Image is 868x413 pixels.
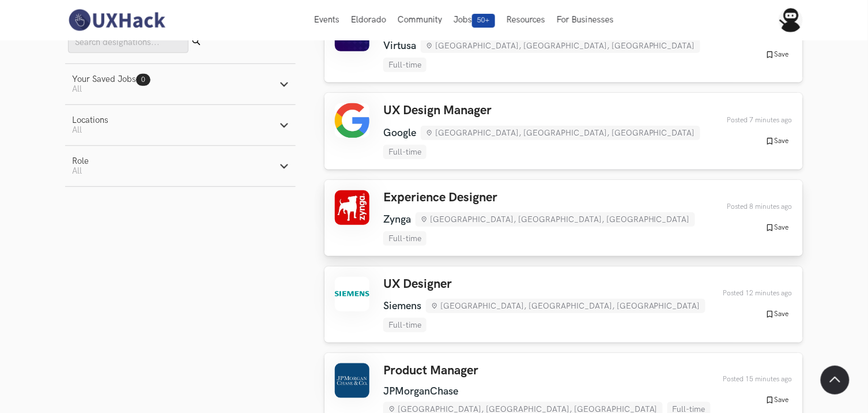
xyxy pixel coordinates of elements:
[383,231,427,246] li: Full-time
[141,76,145,84] span: 0
[720,116,792,125] div: 02nd Sep
[324,93,803,169] a: UX Design Manager Google [GEOGRAPHIC_DATA], [GEOGRAPHIC_DATA], [GEOGRAPHIC_DATA] Full-time Posted...
[72,156,89,166] div: Role
[383,58,427,72] li: Full-time
[421,126,700,140] li: [GEOGRAPHIC_DATA], [GEOGRAPHIC_DATA], [GEOGRAPHIC_DATA]
[426,299,705,313] li: [GEOGRAPHIC_DATA], [GEOGRAPHIC_DATA], [GEOGRAPHIC_DATA]
[383,127,416,139] li: Google
[383,213,411,226] li: Zynga
[762,395,792,406] button: Save
[52,115,90,124] span: Clip a block
[324,6,803,82] a: UI/UX Designer Virtusa [GEOGRAPHIC_DATA], [GEOGRAPHIC_DATA], [GEOGRAPHIC_DATA] Full-time Posted 6...
[383,277,720,292] h3: UX Designer
[72,125,82,135] span: All
[762,309,792,320] button: Save
[65,64,296,104] button: Your Saved Jobs0 All
[383,40,416,52] li: Virtusa
[34,129,210,147] button: Clip a screenshot
[72,166,82,176] span: All
[383,103,720,118] h3: UX Design Manager
[72,84,82,94] span: All
[383,363,720,378] h3: Product Manager
[416,212,695,227] li: [GEOGRAPHIC_DATA], [GEOGRAPHIC_DATA], [GEOGRAPHIC_DATA]
[383,318,427,332] li: Full-time
[52,96,154,106] span: Clip a selection (Select text first)
[720,202,792,211] div: 02nd Sep
[762,50,792,60] button: Save
[762,136,792,147] button: Save
[720,375,792,384] div: 02nd Sep
[324,180,803,256] a: Experience Designer Zynga [GEOGRAPHIC_DATA], [GEOGRAPHIC_DATA], [GEOGRAPHIC_DATA] Full-time Poste...
[65,146,296,186] button: RoleAll
[720,289,792,298] div: 02nd Sep
[47,312,86,326] span: Inbox Panel
[421,39,700,53] li: [GEOGRAPHIC_DATA], [GEOGRAPHIC_DATA], [GEOGRAPHIC_DATA]
[72,74,150,84] div: Your Saved Jobs
[52,133,105,142] span: Clip a screenshot
[324,266,803,343] a: UX Designer Siemens [GEOGRAPHIC_DATA], [GEOGRAPHIC_DATA], [GEOGRAPHIC_DATA] Full-time Posted 12 m...
[52,78,104,87] span: Clip a bookmark
[779,8,803,32] img: Your profile pic
[139,163,202,177] span: Clear all and close
[383,300,421,312] li: Siemens
[68,32,188,53] input: Search
[383,190,720,205] h3: Experience Designer
[34,73,210,92] button: Clip a bookmark
[55,16,76,25] span: xTiles
[383,145,427,159] li: Full-time
[383,385,458,397] li: JPMorganChase
[34,110,210,129] button: Clip a block
[34,92,210,110] button: Clip a selection (Select text first)
[29,297,209,310] div: Destination
[29,50,215,73] input: Untitled
[72,115,108,125] div: Locations
[762,223,792,233] button: Save
[65,8,168,32] img: UXHack-logo.png
[65,105,296,145] button: LocationsAll
[472,14,495,28] span: 50+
